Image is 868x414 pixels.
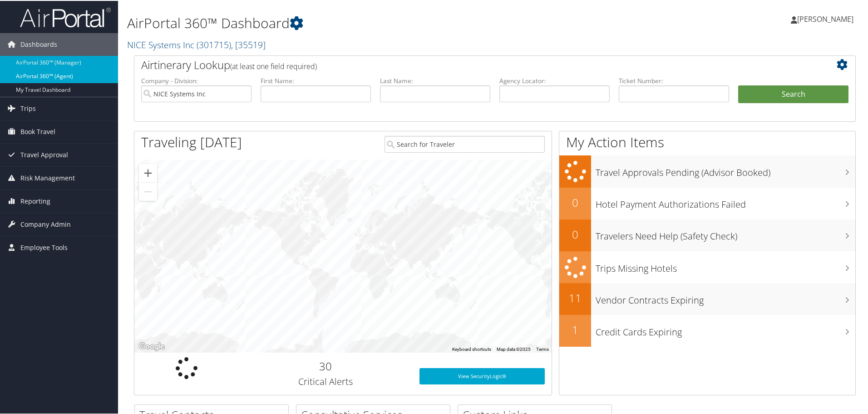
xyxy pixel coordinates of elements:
[246,358,406,373] h2: 30
[596,161,855,178] h3: Travel Approvals Pending (Advisor Booked)
[141,56,789,72] h2: Airtinerary Lookup
[559,314,855,346] a: 1Credit Cards Expiring
[139,182,157,200] button: Zoom out
[20,6,111,27] img: airportal-logo.png
[261,75,371,85] label: First Name:
[380,75,490,85] label: Last Name:
[231,38,266,50] span: , [ 35519 ]
[738,85,848,103] button: Search
[619,75,729,85] label: Ticket Number:
[246,374,406,387] h3: Critical Alerts
[559,187,855,219] a: 0Hotel Payment Authorizations Failed
[385,135,545,152] input: Search for Traveler
[536,346,549,351] a: Terms (opens in new tab)
[137,340,167,352] img: Google
[559,194,591,209] h2: 0
[797,13,853,23] span: [PERSON_NAME]
[497,346,531,351] span: Map data ©2025
[559,321,591,337] h2: 1
[596,320,855,338] h3: Credit Cards Expiring
[139,163,157,181] button: Zoom in
[137,340,167,352] a: Open this area in Google Maps (opens a new window)
[141,132,242,151] h1: Traveling [DATE]
[559,282,855,314] a: 11Vendor Contracts Expiring
[20,166,75,189] span: Risk Management
[20,120,55,142] span: Book Travel
[452,345,491,352] button: Keyboard shortcuts
[596,224,855,242] h3: Travelers Need Help (Safety Check)
[127,13,617,32] h1: AirPortal 360™ Dashboard
[20,143,68,165] span: Travel Approval
[791,5,863,32] a: [PERSON_NAME]
[559,226,591,241] h2: 0
[559,250,855,283] a: Trips Missing Hotels
[559,155,855,187] a: Travel Approvals Pending (Advisor Booked)
[141,75,252,85] label: Company - Division:
[230,60,317,70] span: (at least one field required)
[20,235,68,258] span: Employee Tools
[20,96,36,119] span: Trips
[127,38,266,50] a: NICE Systems Inc
[197,38,231,50] span: ( 301715 )
[596,289,855,306] h3: Vendor Contracts Expiring
[596,193,855,210] h3: Hotel Payment Authorizations Failed
[596,257,855,274] h3: Trips Missing Hotels
[20,189,50,212] span: Reporting
[559,219,855,250] a: 0Travelers Need Help (Safety Check)
[559,132,855,151] h1: My Action Items
[419,367,545,384] a: View SecurityLogic®
[20,212,71,235] span: Company Admin
[559,289,591,305] h2: 11
[499,75,610,85] label: Agency Locator:
[20,32,57,55] span: Dashboards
